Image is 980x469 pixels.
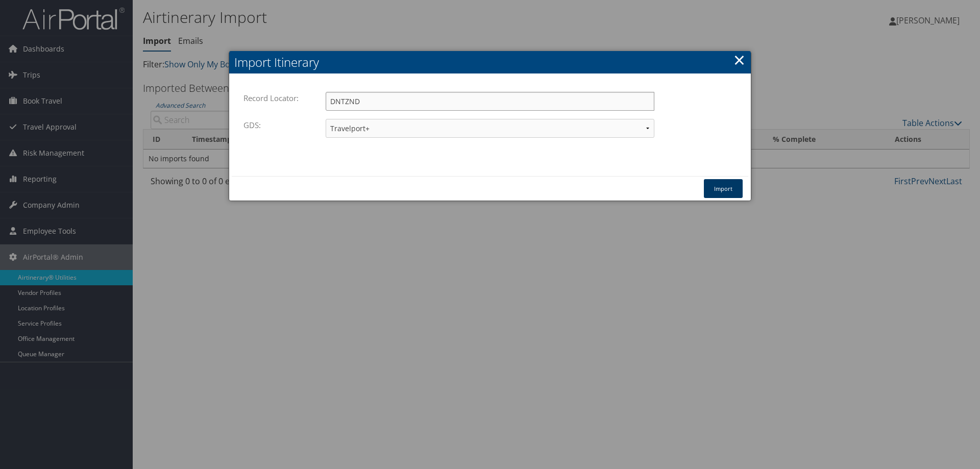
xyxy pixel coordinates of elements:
[733,50,745,70] a: ×
[704,179,743,198] button: Import
[229,51,751,73] h2: Import Itinerary
[326,92,654,111] input: Enter the Record Locator
[243,115,266,135] label: GDS:
[243,88,304,108] label: Record Locator:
